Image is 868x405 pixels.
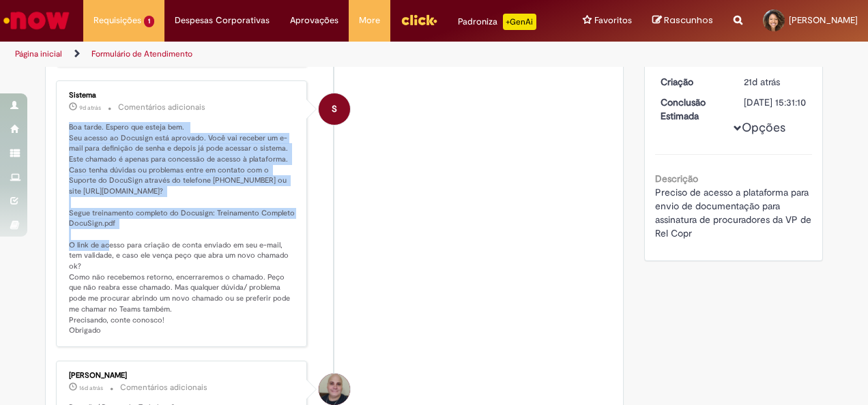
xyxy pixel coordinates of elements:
[15,48,62,59] a: Página inicial
[650,75,734,89] dt: Criação
[91,48,192,59] a: Formulário de Atendimento
[79,104,101,112] time: 22/09/2025 08:44:08
[144,16,154,27] span: 1
[69,91,296,100] div: Sistema
[789,14,858,26] span: [PERSON_NAME]
[650,95,734,123] dt: Conclusão Estimada
[79,384,103,392] time: 15/09/2025 15:21:27
[319,374,350,405] div: Leonardo Manoel De Souza
[120,382,207,393] small: Comentários adicionais
[655,172,698,185] b: Descrição
[79,384,103,392] span: 16d atrás
[744,75,807,89] div: 10/09/2025 12:56:02
[664,14,713,27] span: Rascunhos
[93,14,141,27] span: Requisições
[69,372,296,380] div: [PERSON_NAME]
[401,10,437,30] img: click_logo_yellow_360x200.png
[458,14,536,30] div: Padroniza
[594,14,632,27] span: Favoritos
[655,186,814,239] span: Preciso de acesso a plataforma para envio de documentação para assinatura de procuradores da VP d...
[652,14,713,27] a: Rascunhos
[10,42,568,67] ul: Trilhas de página
[319,93,350,125] div: System
[1,7,72,34] img: ServiceNow
[503,14,536,30] p: +GenAi
[744,76,780,88] span: 21d atrás
[69,122,296,336] p: Boa tarde. Espero que esteja bem. Seu acesso ao Docusign está aprovado. Você vai receber um e-mai...
[359,14,380,27] span: More
[744,95,807,109] div: [DATE] 15:31:10
[175,14,270,27] span: Despesas Corporativas
[79,104,101,112] span: 9d atrás
[290,14,338,27] span: Aprovações
[118,102,205,113] small: Comentários adicionais
[744,76,780,88] time: 10/09/2025 12:56:02
[332,93,337,125] span: S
